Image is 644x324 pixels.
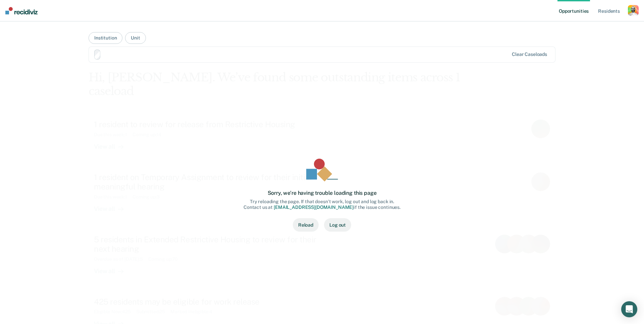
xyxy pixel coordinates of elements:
button: Reload [293,218,319,232]
button: Unit [125,32,146,44]
div: Try reloading the page. If that doesn’t work, log out and log back in. Contact us at if the issue... [244,199,400,210]
button: Institution [89,32,122,44]
div: Clear caseloads [512,52,547,57]
a: [EMAIL_ADDRESS][DOMAIN_NAME] [274,205,354,210]
div: Open Intercom Messenger [621,301,637,317]
div: Sorry, we’re having trouble loading this page [268,190,377,196]
img: Recidiviz [5,7,38,14]
button: Log out [324,218,351,232]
